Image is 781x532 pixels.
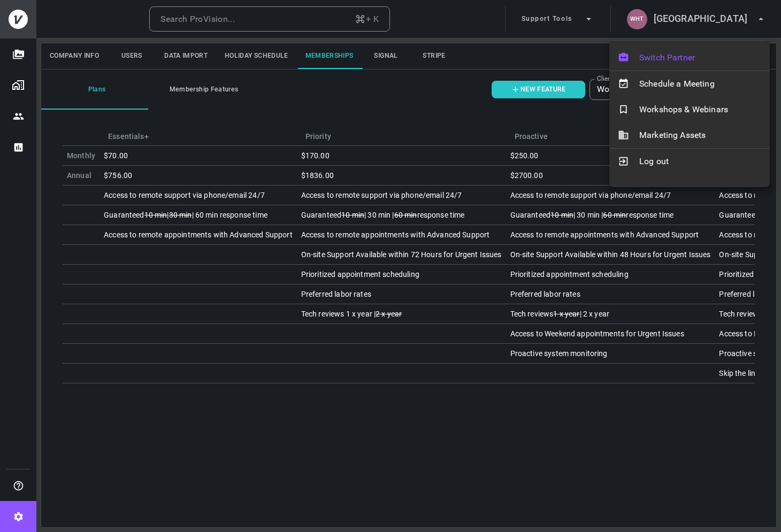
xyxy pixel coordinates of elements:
[639,51,761,64] span: Switch Partner
[639,155,761,168] span: Log out
[609,122,770,148] div: Marketing Assets
[609,45,770,71] div: Switch Partner
[609,149,770,174] div: Log out
[639,103,761,116] span: Workshops & Webinars
[609,97,770,122] div: Workshops & Webinars
[639,78,761,90] span: Schedule a Meeting
[609,71,770,97] div: Schedule a Meeting
[639,129,761,142] span: Marketing Assets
